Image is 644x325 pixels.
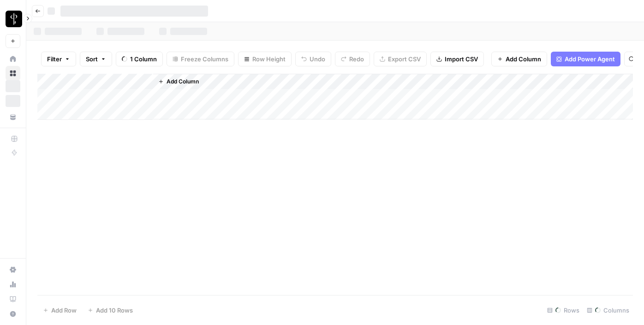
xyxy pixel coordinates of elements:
button: Freeze Columns [167,52,234,66]
button: Add 10 Rows [82,303,138,318]
span: Sort [86,54,98,64]
span: Add Row [51,306,77,315]
a: Home [6,52,20,66]
button: Undo [295,52,331,66]
button: Export CSV [374,52,427,66]
button: Add Row [37,303,82,318]
button: Row Height [238,52,292,66]
span: Add Power Agent [565,54,615,64]
div: Rows [543,303,583,318]
button: Import CSV [430,52,484,66]
a: Settings [6,262,20,277]
a: Browse [6,66,20,81]
span: Add Column [506,54,541,64]
button: Redo [335,52,370,66]
button: Filter [41,52,76,66]
span: Undo [310,54,325,64]
button: Workspace: LP Production Workloads [6,7,20,30]
img: LP Production Workloads Logo [6,11,22,27]
span: Import CSV [445,54,478,64]
button: Sort [80,52,112,66]
span: Add Column [167,77,199,86]
button: Add Column [491,52,547,66]
span: Redo [349,54,364,64]
a: Your Data [6,110,20,124]
button: Help + Support [6,307,20,321]
a: Usage [6,277,20,292]
span: Row Height [252,54,286,64]
div: Columns [583,303,633,318]
button: Add Power Agent [551,52,620,66]
span: Export CSV [388,54,421,64]
button: 1 Column [116,52,163,66]
span: 1 Column [130,54,157,64]
span: Filter [47,54,62,64]
a: Learning Hub [6,292,20,307]
span: Add 10 Rows [96,306,133,315]
span: Freeze Columns [181,54,228,64]
button: Add Column [155,76,203,88]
